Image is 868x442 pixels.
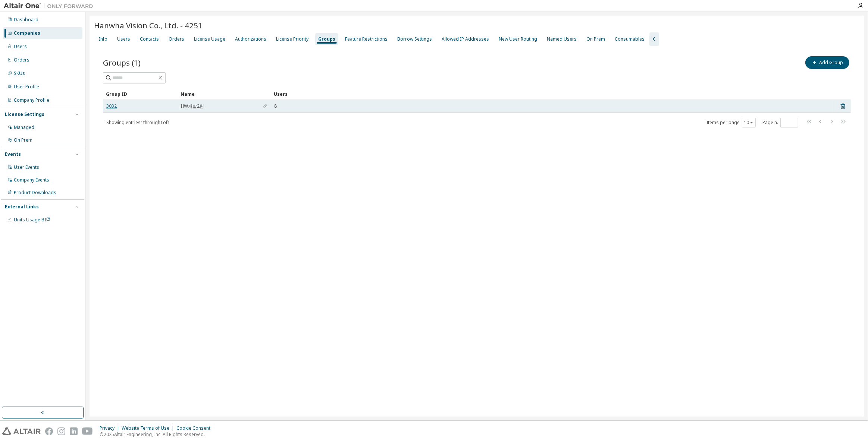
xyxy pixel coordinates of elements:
[99,36,107,42] div: Info
[14,17,38,23] div: Dashboard
[586,36,605,42] div: On Prem
[94,20,203,31] span: Hanwha Vision Co., Ltd. - 4251
[14,97,49,103] div: Company Profile
[194,36,225,42] div: License Usage
[706,118,756,127] span: Items per page
[2,427,41,435] img: altair_logo.svg
[106,88,175,100] div: Group ID
[181,88,268,100] div: Name
[140,36,159,42] div: Contacts
[14,190,56,196] div: Product Downloads
[235,36,266,42] div: Authorizations
[122,425,176,431] div: Website Terms of Use
[70,427,78,435] img: linkedin.svg
[14,137,32,143] div: On Prem
[14,70,25,76] div: SKUs
[5,204,39,210] div: External Links
[805,56,849,69] button: Add Group
[4,2,97,10] img: Altair One
[57,427,65,435] img: instagram.svg
[14,164,39,170] div: User Events
[762,118,798,127] span: Page n.
[442,36,489,42] div: Allowed IP Addresses
[14,84,39,90] div: User Profile
[615,36,645,42] div: Consumables
[744,120,754,126] button: 10
[276,36,308,42] div: License Priority
[274,103,277,109] span: 8
[169,36,184,42] div: Orders
[100,431,215,438] p: © 2025 Altair Engineering, Inc. All Rights Reserved.
[5,151,21,157] div: Events
[14,177,49,183] div: Company Events
[499,36,537,42] div: New User Routing
[14,217,50,223] span: Units Usage BI
[14,30,40,36] div: Companies
[5,111,44,117] div: License Settings
[117,36,130,42] div: Users
[45,427,53,435] img: facebook.svg
[100,425,122,431] div: Privacy
[14,124,34,130] div: Managed
[106,103,117,109] a: 3032
[318,36,335,42] div: Groups
[14,44,27,50] div: Users
[103,57,141,68] span: Groups (1)
[181,103,204,109] span: HW개발2팀
[345,36,388,42] div: Feature Restrictions
[274,88,830,100] div: Users
[106,119,170,126] span: Showing entries 1 through 1 of 1
[82,427,93,435] img: youtube.svg
[14,57,29,63] div: Orders
[176,425,215,431] div: Cookie Consent
[397,36,432,42] div: Borrow Settings
[547,36,577,42] div: Named Users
